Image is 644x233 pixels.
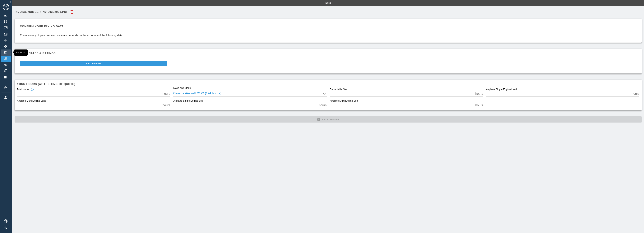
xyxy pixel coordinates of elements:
p: hours [163,103,170,108]
p: hours [632,91,639,96]
label: Airplane Multi Engine Sea [330,99,358,103]
label: Retractable Gear [330,88,348,91]
h6: Your hours (at the time of quote) [17,82,639,86]
p: hours [319,103,327,108]
label: Airplane Multi Engine Land [17,99,46,103]
button: Add Certificate [20,61,167,66]
p: hours [475,91,483,96]
h6: Certificates & Ratings [17,51,639,55]
div: Total Hours [17,88,34,91]
label: Airplane Single Engine Land [486,88,517,91]
div: Cessna Aircraft C172 (124 hours) [173,91,327,96]
p: hours [475,103,483,108]
h6: Invoice Number INV-00302933.pdf [15,11,68,13]
label: Airplane Single Engine Sea [173,99,203,103]
label: Make and Model [173,86,191,90]
svg: Total hours in fixed-wing aircraft [30,88,34,91]
h6: Confirm your flying data [20,24,123,28]
p: hours [163,91,170,96]
p: The accuracy of your premium estimate depends on the accuracy of the following data. [20,33,123,37]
